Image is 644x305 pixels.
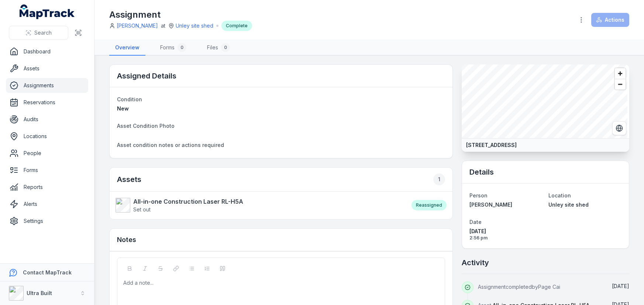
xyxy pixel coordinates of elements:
a: Reports [6,180,88,194]
span: New [117,105,129,112]
span: Asset Condition Photo [117,123,175,129]
time: 25/08/2025, 3:02:06 pm [612,283,629,289]
span: Search [34,29,52,36]
div: 0 [178,43,186,52]
span: Condition [117,96,142,102]
h2: Details [469,167,494,177]
a: Files0 [201,40,236,56]
span: Date [469,219,482,225]
a: Audits [6,112,88,127]
h2: Assigned Details [117,71,176,81]
strong: All-in-one Construction Laser RL-H5A [133,197,243,206]
button: Zoom in [615,68,626,79]
a: Forms [6,163,88,178]
a: Forms0 [154,40,192,56]
time: 25/08/2025, 2:56:39 pm [469,228,543,241]
div: Reassigned [411,200,447,210]
h3: Notes [117,235,136,245]
a: All-in-one Construction Laser RL-H5ASet out [116,197,404,213]
h1: Assignment [109,9,252,21]
div: 1 [433,173,445,185]
a: Reservations [6,95,88,110]
span: Location [548,192,571,199]
a: People [6,146,88,161]
h2: Activity [462,257,489,268]
a: Assets [6,61,88,76]
span: [DATE] [469,228,543,235]
div: 0 [221,43,230,52]
a: Alerts [6,197,88,211]
a: Unley site shed [548,201,621,208]
span: [DATE] [612,283,629,289]
h2: Assets [117,173,445,185]
span: Person [469,192,488,199]
span: Assignment completed by Page Cai [478,284,560,290]
a: Settings [6,214,88,228]
strong: Ultra Built [27,290,52,296]
div: Complete [221,21,252,31]
strong: [STREET_ADDRESS] [466,141,517,149]
button: Switch to Satellite View [612,121,626,135]
button: Zoom out [615,79,626,90]
span: at [161,22,165,29]
span: Set out [133,206,151,213]
button: Search [9,26,68,40]
a: Locations [6,129,88,144]
a: Assignments [6,78,88,93]
span: Unley site shed [548,201,589,208]
span: Asset condition notes or actions required [117,142,224,148]
strong: Contact MapTrack [23,269,72,276]
canvas: Map [462,64,627,138]
a: Overview [109,40,145,56]
a: MapTrack [20,4,75,19]
a: Unley site shed [176,22,213,29]
span: 2:56 pm [469,235,543,241]
a: Dashboard [6,44,88,59]
a: [PERSON_NAME] [117,22,158,29]
a: [PERSON_NAME] [469,201,543,208]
